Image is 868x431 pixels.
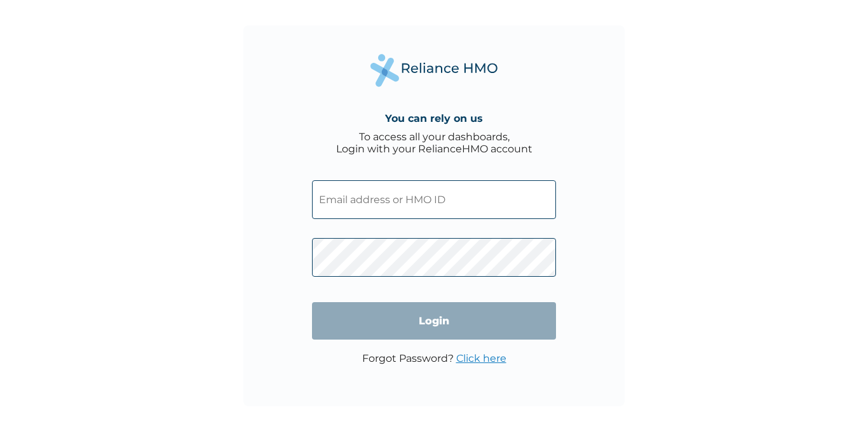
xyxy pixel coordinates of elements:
[370,54,498,86] img: Reliance Health's Logo
[336,131,532,155] div: To access all your dashboards, Login with your RelianceHMO account
[312,180,556,219] input: Email address or HMO ID
[312,302,556,340] input: Login
[385,112,483,124] h4: You can rely on us
[456,352,506,364] a: Click here
[362,352,506,364] p: Forgot Password?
